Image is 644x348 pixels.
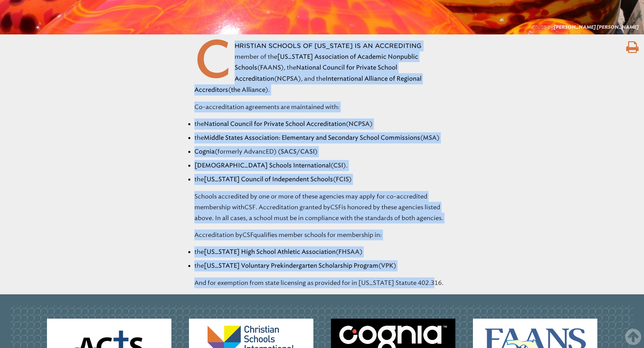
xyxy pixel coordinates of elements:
[194,246,450,258] li: the ( )
[204,134,420,141] span: Middle States Association: Elementary and Secondary School Commissions
[235,64,397,82] span: National Council for Private School Accreditation
[194,230,450,240] p: Accreditation by qualifies member schools for membership in:
[194,191,450,223] p: Schools accredited by one or more of these agencies may apply for co-accredited membership with ....
[194,41,231,77] span: C
[423,135,437,141] span: MSA
[204,120,346,128] span: National Council for Private School Accreditation
[330,204,341,211] span: CSF
[333,163,343,169] span: CSI
[336,177,349,183] span: FCIS
[532,24,639,30] figcaption: Photo by
[242,231,253,239] span: CSF
[260,65,281,71] span: FAANS
[204,248,336,256] span: [US_STATE] High School Athletic Association
[194,132,450,143] li: the ( )
[338,249,360,255] span: FHSAA
[194,160,450,171] li: ( ).
[194,118,450,130] li: the ( )
[194,162,331,169] span: [DEMOGRAPHIC_DATA] Schools International
[554,24,639,30] span: [PERSON_NAME] [PERSON_NAME]
[194,174,450,185] li: the ( )
[194,148,215,155] span: Cognia
[194,41,450,96] p: hristian Schools of [US_STATE] is an accrediting member of the ( ), the ( ), and the ( ).
[194,146,450,157] li: (formerly AdvancED) ( )
[231,87,265,93] strong: the Alliance
[194,102,450,112] p: Co-accreditation agreements are maintained with:
[281,149,296,155] span: SACS
[244,204,256,211] span: CSF
[204,176,333,183] span: [US_STATE] Council of Independent Schools
[194,277,450,288] p: And for exemption from state licensing as provided for in [US_STATE] Statute 402.316.
[204,262,378,269] span: [US_STATE] Voluntary Prekindergarten Scholarship Program
[349,121,370,127] span: NCPSA
[281,149,315,155] strong: /CASI
[381,263,393,269] span: VPK
[277,76,298,82] span: NCPSA
[194,260,450,271] li: the ( )
[235,53,418,71] span: [US_STATE] Association of Academic Nonpublic Schools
